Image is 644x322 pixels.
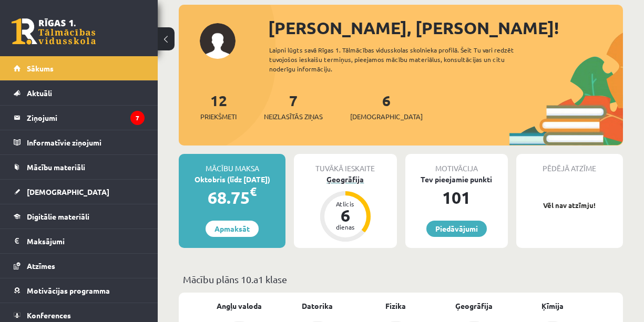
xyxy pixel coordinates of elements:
a: Maksājumi [14,229,145,253]
a: Informatīvie ziņojumi [14,130,145,154]
span: Mācību materiāli [27,162,85,172]
i: 7 [130,111,145,125]
a: Motivācijas programma [14,278,145,303]
a: Ķīmija [541,300,564,311]
a: Piedāvājumi [426,221,487,237]
div: Tuvākā ieskaite [294,154,396,174]
a: Ģeogrāfija Atlicis 6 dienas [294,174,396,243]
div: 101 [405,185,508,210]
span: Neizlasītās ziņas [264,111,323,122]
div: Motivācija [405,154,508,174]
div: Laipni lūgts savā Rīgas 1. Tālmācības vidusskolas skolnieka profilā. Šeit Tu vari redzēt tuvojošo... [269,45,536,74]
div: Mācību maksa [179,154,285,174]
a: Ģeogrāfija [455,300,493,311]
a: Fizika [385,300,406,311]
a: Rīgas 1. Tālmācības vidusskola [12,18,96,45]
a: Aktuāli [14,81,145,105]
p: Vēl nav atzīmju! [522,200,618,211]
a: Sākums [14,56,145,80]
div: Atlicis [330,201,361,207]
div: Oktobris (līdz [DATE]) [179,174,285,185]
a: Angļu valoda [217,300,262,311]
div: 68.75 [179,185,285,210]
span: Atzīmes [27,261,55,271]
div: Pēdējā atzīme [516,154,623,174]
div: Ģeogrāfija [294,174,396,185]
div: dienas [330,224,361,230]
span: € [250,184,257,199]
p: Mācību plāns 10.a1 klase [183,272,619,286]
span: Priekšmeti [200,111,237,122]
span: [DEMOGRAPHIC_DATA] [350,111,423,122]
div: 6 [330,207,361,224]
a: Apmaksāt [206,221,259,237]
a: Atzīmes [14,254,145,278]
div: [PERSON_NAME], [PERSON_NAME]! [268,15,623,40]
a: Digitālie materiāli [14,204,145,228]
legend: Informatīvie ziņojumi [27,130,145,154]
legend: Ziņojumi [27,106,145,130]
span: Sākums [27,64,54,73]
legend: Maksājumi [27,229,145,253]
span: [DEMOGRAPHIC_DATA] [27,187,109,196]
a: 12Priekšmeti [200,91,237,122]
a: Datorika [302,300,333,311]
a: 6[DEMOGRAPHIC_DATA] [350,91,423,122]
span: Konferences [27,310,71,320]
a: [DEMOGRAPHIC_DATA] [14,180,145,204]
span: Digitālie materiāli [27,212,89,221]
a: Mācību materiāli [14,155,145,179]
a: Ziņojumi7 [14,106,145,130]
span: Aktuāli [27,88,52,98]
span: Motivācijas programma [27,286,110,295]
a: 7Neizlasītās ziņas [264,91,323,122]
div: Tev pieejamie punkti [405,174,508,185]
